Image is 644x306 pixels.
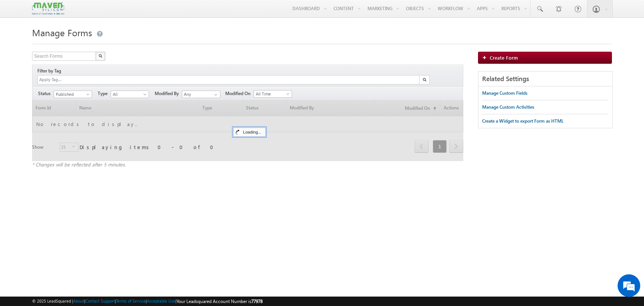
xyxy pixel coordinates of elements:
[73,298,84,303] a: About
[37,67,64,75] div: Filter by Tag
[38,77,83,83] input: Apply Tag...
[111,91,147,98] span: All
[482,104,534,111] div: Manage Custom Activities
[32,2,64,15] img: Custom Logo
[32,26,92,38] span: Manage Forms
[482,86,527,100] a: Manage Custom Fields
[38,90,54,97] span: Status
[254,90,292,98] a: All Time
[210,91,220,98] a: Show All Items
[482,90,527,97] div: Manage Custom Fields
[85,298,115,303] a: Contact Support
[147,298,175,303] a: Acceptable Use
[32,161,463,168] div: * Changes will be reflected after 5 minutes.
[482,114,564,128] a: Create a Widget to export Form as HTML
[233,128,265,137] div: Loading...
[111,91,149,98] a: All
[482,55,490,60] img: add_icon.png
[225,90,254,97] span: Modified On
[177,298,263,304] span: Your Leadsquared Account Number is
[482,118,564,125] div: Create a Widget to export Form as HTML
[155,90,182,97] span: Modified By
[482,100,534,114] a: Manage Custom Activities
[98,54,102,58] img: Search
[490,54,518,61] span: Create Form
[423,78,426,81] img: Search
[54,91,90,98] span: Published
[98,90,111,97] span: Type
[182,91,220,98] input: Type to Search
[254,91,290,97] span: All Time
[32,298,263,305] span: © 2025 LeadSquared | | | | |
[116,298,146,303] a: Terms of Service
[54,91,92,98] a: Published
[251,298,263,304] span: 77978
[478,72,612,86] div: Related Settings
